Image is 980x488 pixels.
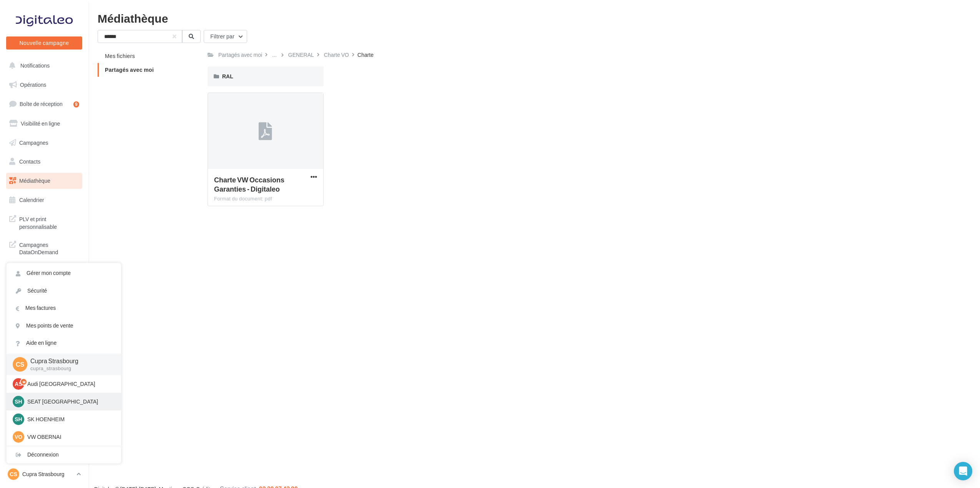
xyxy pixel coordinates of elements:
[7,265,121,282] a: Gérer mon compte
[7,299,121,317] a: Mes factures
[7,334,121,352] a: Aide en ligne
[5,96,84,112] a: Boîte de réception9
[324,51,349,59] div: Charte VO
[954,462,972,480] div: Open Intercom Messenger
[288,51,314,59] div: GENERAL
[105,53,135,59] span: Mes fichiers
[19,177,50,184] span: Médiathèque
[271,50,278,60] div: ...
[19,158,40,165] span: Contacts
[7,317,121,334] a: Mes points de vente
[15,433,22,441] span: VO
[5,192,84,208] a: Calendrier
[15,380,22,388] span: AS
[20,101,63,107] span: Boîte de réception
[19,197,44,203] span: Calendrier
[30,357,109,366] p: Cupra Strasbourg
[5,135,84,151] a: Campagnes
[30,365,109,372] p: cupra_strasbourg
[357,51,374,59] div: Charte
[214,175,284,193] span: Charte VW Occasions Garanties - Digitaleo
[98,12,971,24] div: Médiathèque
[6,36,82,50] button: Nouvelle campagne
[218,51,262,59] div: Partagés avec moi
[20,62,50,69] span: Notifications
[5,211,84,233] a: PLV et print personnalisable
[7,282,121,299] a: Sécurité
[214,195,317,202] div: Format du document: pdf
[22,470,73,478] p: Cupra Strasbourg
[5,77,84,93] a: Opérations
[222,73,233,79] span: RAL
[15,398,22,405] span: SH
[19,214,79,230] span: PLV et print personnalisable
[21,120,60,127] span: Visibilité en ligne
[27,433,112,441] p: VW OBERNAI
[5,58,81,74] button: Notifications
[27,398,112,405] p: SEAT [GEOGRAPHIC_DATA]
[10,470,17,478] span: CS
[27,415,112,423] p: SK HOENHEIM
[5,237,84,259] a: Campagnes DataOnDemand
[204,30,247,43] button: Filtrer par
[15,415,22,423] span: SH
[73,101,79,108] div: 9
[7,446,121,463] div: Déconnexion
[27,380,112,388] p: Audi [GEOGRAPHIC_DATA]
[5,173,84,189] a: Médiathèque
[19,240,79,256] span: Campagnes DataOnDemand
[19,139,48,146] span: Campagnes
[5,154,84,170] a: Contacts
[16,360,24,369] span: CS
[5,116,84,132] a: Visibilité en ligne
[6,467,82,481] a: CS Cupra Strasbourg
[105,66,154,73] span: Partagés avec moi
[20,81,46,88] span: Opérations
